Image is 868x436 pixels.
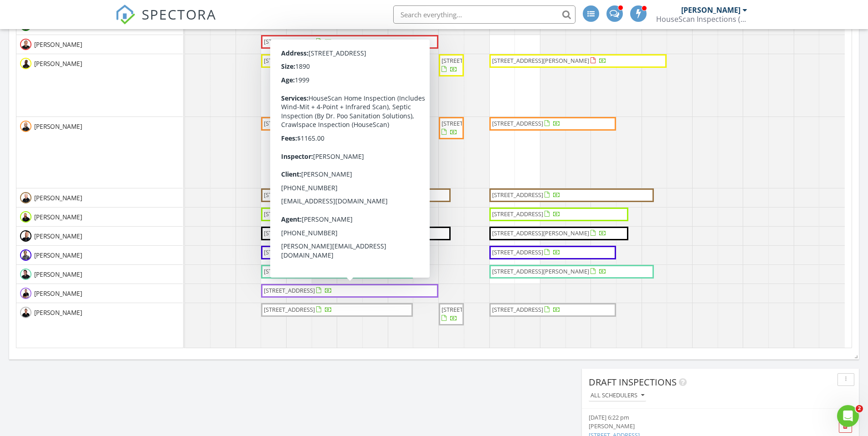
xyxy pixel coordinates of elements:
img: untitled_2500_x_2500_px_4.png [20,288,31,299]
span: [STREET_ADDRESS] [442,305,493,314]
span: [STREET_ADDRESS] [264,37,315,46]
span: [STREET_ADDRESS] [442,119,493,127]
span: [STREET_ADDRESS] [492,305,543,314]
span: [STREET_ADDRESS] [492,191,543,199]
span: [PERSON_NAME] [32,59,84,68]
img: daven_headshot.jpg [20,58,31,69]
span: [PERSON_NAME] [32,232,84,241]
button: All schedulers [589,390,646,402]
a: SPECTORA [115,12,216,31]
div: HouseScan Inspections (HOME) [656,15,747,24]
img: 25_headshot_insurance_gage.png [20,307,31,318]
img: trent_headshot.png [20,249,31,261]
span: [STREET_ADDRESS] [264,229,315,237]
span: 2 [856,405,863,412]
span: [STREET_ADDRESS][PERSON_NAME] [492,267,589,275]
span: [PERSON_NAME] [32,251,84,260]
span: [STREET_ADDRESS] [264,56,315,65]
span: [PERSON_NAME] [32,308,84,317]
input: Search everything... [393,5,575,24]
span: [STREET_ADDRESS] [264,267,315,275]
img: dom_headshot.jpg [20,269,31,280]
span: [STREET_ADDRESS] [264,119,315,127]
span: [STREET_ADDRESS] [492,248,543,256]
span: [STREET_ADDRESS] [264,191,315,199]
span: [PERSON_NAME] [32,270,84,279]
img: The Best Home Inspection Software - Spectora [115,5,135,25]
span: [PERSON_NAME] [32,289,84,298]
span: [PERSON_NAME] [32,122,84,131]
img: mike_headshots.jpg [20,230,31,242]
span: [STREET_ADDRESS] [264,286,315,294]
span: [STREET_ADDRESS] [492,210,543,218]
span: [PERSON_NAME] [32,213,84,222]
span: [STREET_ADDRESS][PERSON_NAME] [492,56,589,65]
div: All schedulers [591,392,644,399]
img: josh_photo1_spectora.jpg [20,39,31,50]
div: [DATE] 6:22 pm [589,413,808,422]
span: [STREET_ADDRESS] [264,305,315,314]
span: [STREET_ADDRESS] [264,248,315,256]
img: tyler_headshot.jpg [20,211,31,223]
span: SPECTORA [142,5,216,24]
div: [PERSON_NAME] [589,422,808,431]
iframe: Intercom live chat [837,405,859,427]
span: [PERSON_NAME] [32,193,84,203]
img: home_scan16.jpg [20,192,31,203]
span: Draft Inspections [589,376,677,388]
span: [PERSON_NAME] [32,40,84,49]
span: [STREET_ADDRESS] [492,119,543,127]
img: shaun_headshot.png [20,121,31,132]
div: [PERSON_NAME] [681,5,740,15]
span: [STREET_ADDRESS] [264,210,315,218]
span: [STREET_ADDRESS] [442,56,493,65]
span: [STREET_ADDRESS][PERSON_NAME] [492,229,589,237]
